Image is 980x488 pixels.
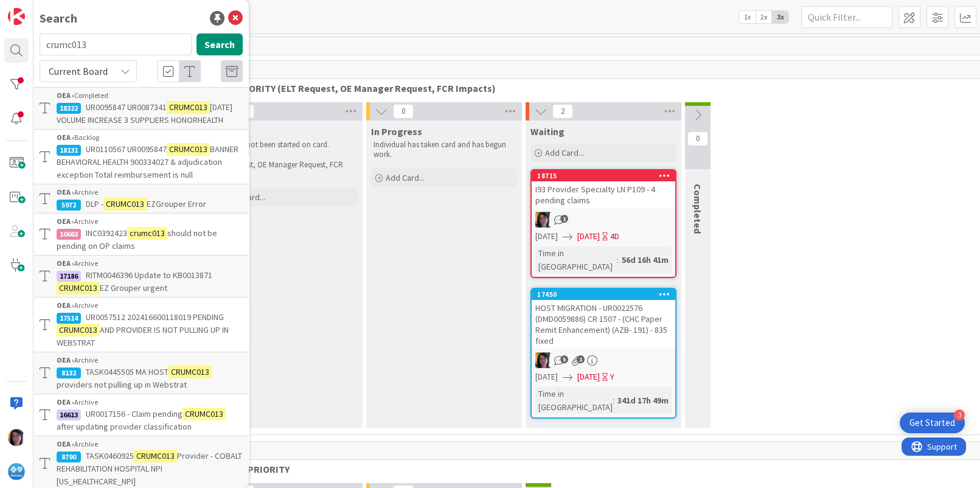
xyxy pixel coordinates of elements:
[535,387,613,414] div: Time in [GEOGRAPHIC_DATA]
[532,170,675,208] div: 18715I93 Provider Specialty LN P109 - 4 pending claims
[532,181,675,208] div: I93 Provider Specialty LN P109 - 4 pending claims
[57,282,100,295] mark: CRUMC013
[147,198,206,209] span: EZGrouper Error
[8,8,25,25] img: Visit kanbanzone.com
[57,324,100,336] mark: CRUMC013
[613,394,614,407] span: :
[33,298,249,352] a: OEA ›Archive17514UR0057512 202416600118019 PENDINGCRUMC013AND PROVIDER IS NOT PULLING UP IN WEBSTRAT
[100,282,167,293] span: EZ Grouper urgent
[214,160,355,180] p: ELT Request, OE Manager Request, FCR Impacts
[57,144,238,180] span: BANNER BEHAVIORAL HEALTH 900334027 & adjudication exception Total reimbursement is null
[40,33,192,55] input: Search for title...
[535,371,558,383] span: [DATE]
[739,11,756,23] span: 1x
[535,352,551,368] img: TC
[577,371,600,383] span: [DATE]
[530,125,565,138] span: Waiting
[57,145,81,156] div: 18131
[57,300,243,311] div: Archive
[57,258,243,269] div: Archive
[57,259,74,268] b: OEA ›
[393,104,414,119] span: 0
[57,368,81,378] div: 8132
[57,133,74,142] b: OEA ›
[57,397,74,406] b: OEA ›
[532,289,675,300] div: 17450
[57,439,74,448] b: OEA ›
[57,132,243,143] div: Backlog
[86,228,127,239] span: INC0392423
[57,187,243,198] div: Archive
[535,230,558,243] span: [DATE]
[386,172,425,183] span: Add Card...
[801,6,892,28] input: Quick Filter...
[537,172,675,180] div: 18715
[86,270,212,281] span: RITM0046396 Update to KB0013871
[86,408,182,419] span: UR0017156 - Claim pending
[617,253,619,267] span: :
[33,184,249,214] a: OEA ›Archive5972DLP -CRUMC013EZGrouper Error
[127,227,167,240] mark: crumc013
[610,230,619,243] div: 4D
[687,131,708,146] span: 0
[532,300,675,349] div: HOST MIGRATION - UR0022576 (DMD0059886) CR 1507 - (CHC Paper Remit Enhancement) (AZB- 191) - 835 ...
[692,184,704,234] span: Completed
[57,439,243,450] div: Archive
[57,397,243,408] div: Archive
[619,253,672,267] div: 56d 16h 41m
[560,215,568,223] span: 1
[167,143,210,156] mark: CRUMC013
[196,33,243,55] button: Search
[57,450,242,487] span: Provider - COBALT REHABILITATION HOSPITAL NPI [US_HEALTHCARE_NPI]
[772,11,788,23] span: 3x
[532,170,675,181] div: 18715
[33,87,249,130] a: OEA ›Completed18322UR0095847 UR0087341CRUMC013[DATE] VOLUME INCREASE 3 SUPPLIERS HONORHEALTH
[909,417,955,429] div: Get Started
[57,355,243,366] div: Archive
[900,413,965,433] div: Open Get Started checklist, remaining modules: 3
[134,450,177,462] mark: CRUMC013
[33,255,249,298] a: OEA ›Archive17186RITM0046396 Update to KB0013871CRUMC013EZ Grouper urgent
[552,104,573,119] span: 2
[530,288,676,419] a: 17450HOST MIGRATION - UR0022576 (DMD0059886) CR 1507 - (CHC Paper Remit Enhancement) (AZB- 191) -...
[167,101,210,114] mark: CRUMC013
[954,410,965,420] div: 3
[103,198,147,211] mark: CRUMC013
[374,140,515,160] p: Individual has taken card and has begun work.
[33,130,249,184] a: OEA ›Backlog18131UR0110567 UR0095847CRUMC013BANNER BEHAVIORAL HEALTH 900334027 & adjudication exc...
[371,125,422,138] span: In Progress
[57,216,243,227] div: Archive
[57,200,81,211] div: 5972
[86,450,134,461] span: TASK0460925
[57,313,81,324] div: 17514
[545,147,584,158] span: Add Card...
[57,271,81,282] div: 17186
[532,352,675,368] div: TC
[8,463,25,480] img: avatar
[57,410,81,420] div: 16613
[577,355,585,363] span: 1
[535,246,617,273] div: Time in [GEOGRAPHIC_DATA]
[57,421,192,432] span: after updating provider classification
[182,408,226,420] mark: CRUMC013
[57,451,81,462] div: 8790
[537,290,675,299] div: 17450
[86,198,103,209] span: DLP -
[535,212,551,228] img: TC
[33,394,249,436] a: OEA ›Archive16613UR0017156 - Claim pendingCRUMC013after updating provider classification
[169,366,212,378] mark: CRUMC013
[532,289,675,349] div: 17450HOST MIGRATION - UR0022576 (DMD0059886) CR 1507 - (CHC Paper Remit Enhancement) (AZB- 191) -...
[86,366,169,377] span: TASK0445505 MA HOST
[610,371,614,383] div: Y
[57,379,187,390] span: providers not pulling up in Webstrat
[57,90,243,101] div: Completed
[532,212,675,228] div: TC
[57,229,81,240] div: 10663
[33,214,249,255] a: OEA ›Archive10663INC0392423crumc013should not be pending on OP claims
[57,324,229,348] span: AND PROVIDER IS NOT PULLING UP IN WEBSTRAT
[57,217,74,226] b: OEA ›
[86,102,167,113] span: UR0095847 UR0087341
[214,140,355,150] p: Work has not been started on card.
[614,394,672,407] div: 341d 17h 49m
[57,91,74,100] b: OEA ›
